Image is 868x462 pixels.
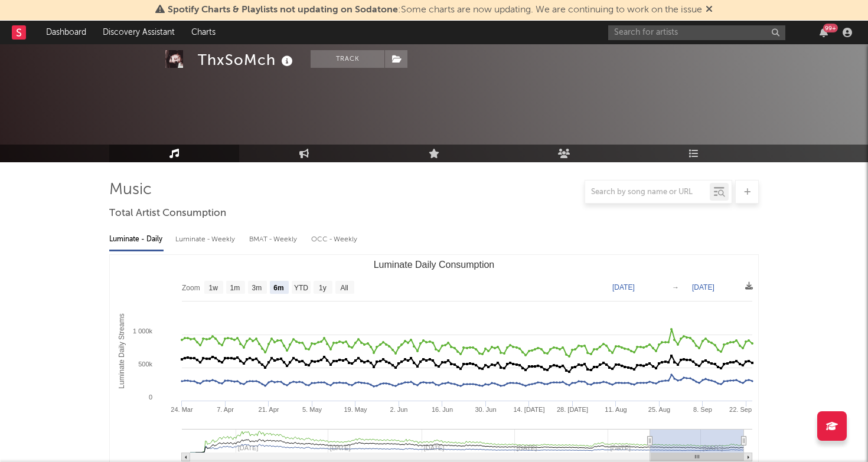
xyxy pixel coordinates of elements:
text: 1w [209,284,218,292]
text: YTD [294,284,308,292]
text: [DATE] [612,283,635,291]
a: Discovery Assistant [94,21,183,44]
text: 8. Sep [693,406,712,413]
text: 2. Jun [390,406,408,413]
text: → [672,283,679,291]
div: OCC - Weekly [311,230,358,250]
text: 21. Apr [259,406,279,413]
text: 5. May [302,406,322,413]
text: 16. Jun [432,406,453,413]
text: 1m [230,284,240,292]
text: 11. Aug [605,406,626,413]
input: Search by song name or URL [585,188,710,197]
div: ThxSoMch [198,50,296,70]
text: 1y [319,284,327,292]
div: 99 + [823,24,838,32]
text: 3m [252,284,262,292]
div: Luminate - Weekly [175,230,237,250]
text: 0 [149,394,152,401]
text: 7. Apr [217,406,234,413]
a: Charts [183,21,224,44]
text: All [340,284,348,292]
button: 99+ [820,28,828,37]
span: Spotify Charts & Playlists not updating on Sodatone [168,5,398,15]
text: 14. [DATE] [514,406,545,413]
text: 22. Sep [729,406,752,413]
text: 6m [273,284,283,292]
span: : Some charts are now updating. We are continuing to work on the issue [168,5,702,15]
text: 30. Jun [475,406,496,413]
div: BMAT - Weekly [249,230,299,250]
button: Track [311,50,384,68]
text: 500k [138,361,152,368]
text: 28. [DATE] [557,406,588,413]
text: 24. Mar [171,406,193,413]
text: 19. May [344,406,367,413]
text: 1 000k [133,327,153,335]
text: Zoom [182,284,200,292]
input: Search for artists [608,25,785,40]
text: Luminate Daily Consumption [374,260,495,270]
text: 25. Aug [648,406,670,413]
div: Luminate - Daily [109,230,164,250]
text: [DATE] [692,283,714,291]
span: Total Artist Consumption [109,207,226,221]
a: Dashboard [38,21,94,44]
span: Dismiss [706,5,713,15]
text: Luminate Daily Streams [118,313,126,388]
